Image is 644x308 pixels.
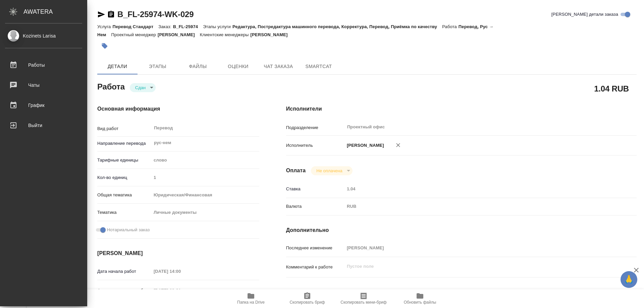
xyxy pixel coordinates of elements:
div: AWATERA [23,5,87,18]
div: Юридическая/Финансовая [151,189,259,201]
span: Файлы [182,62,214,71]
span: Папка на Drive [237,300,265,305]
span: Обновить файлы [404,300,436,305]
h4: Дополнительно [286,226,637,234]
div: Сдан [311,166,352,175]
span: [PERSON_NAME] детали заказа [551,11,618,18]
div: Работы [5,60,82,70]
p: Дата начала работ [97,268,151,275]
button: Не оплачена [314,168,344,174]
p: [PERSON_NAME] [251,32,293,37]
button: Добавить тэг [97,39,112,53]
input: Пустое поле [344,243,607,253]
input: Пустое поле [344,184,607,194]
h4: Оплата [286,167,306,175]
a: B_FL-25974-WK-029 [117,10,194,19]
span: Детали [101,62,133,71]
p: Последнее изменение [286,245,344,251]
input: Пустое поле [151,266,210,276]
h4: [PERSON_NAME] [97,249,259,257]
div: RUB [344,201,607,212]
button: Обновить файлы [392,289,448,308]
p: Кол-во единиц [97,174,151,181]
a: Работы [2,57,86,73]
h2: 1.04 RUB [594,83,629,94]
button: Удалить исполнителя [391,138,406,152]
p: Работа [442,24,459,29]
div: Чаты [5,80,82,90]
p: Валюта [286,203,344,210]
p: Ставка [286,186,344,192]
p: [PERSON_NAME] [158,32,200,37]
p: Тематика [97,209,151,216]
p: [PERSON_NAME] [344,142,384,149]
span: Этапы [142,62,174,71]
span: Скопировать мини-бриф [340,300,386,305]
p: Комментарий к работе [286,264,344,270]
button: Скопировать мини-бриф [335,289,392,308]
p: Общая тематика [97,192,151,198]
div: Сдан [130,83,156,92]
span: 🙏 [623,272,635,287]
a: Выйти [2,117,86,134]
p: Перевод Стандарт [112,24,158,29]
h2: Работа [97,80,125,92]
p: Тарифные единицы [97,157,151,164]
p: B_FL-25974 [173,24,203,29]
button: Скопировать бриф [279,289,335,308]
p: Этапы услуги [203,24,232,29]
div: Личные документы [151,207,259,218]
p: Исполнитель [286,142,344,149]
textarea: /Clients/FL_T/Orders/B_FL-25974/Translated/B_FL-25974-WK-029 [344,287,607,298]
span: SmartCat [303,62,335,71]
div: График [5,100,82,110]
p: Услуга [97,24,112,29]
div: слово [151,155,259,166]
span: Оценки [222,62,254,71]
p: Подразделение [286,124,344,131]
button: Папка на Drive [223,289,279,308]
span: Нотариальный заказ [107,227,150,233]
button: Скопировать ссылку для ЯМессенджера [97,10,105,18]
h4: Исполнители [286,105,637,113]
div: Kozinets Larisa [5,32,82,40]
span: Скопировать бриф [289,300,325,305]
button: 🙏 [621,271,637,288]
p: Вид работ [97,125,151,132]
span: Чат заказа [262,62,294,71]
input: Пустое поле [151,173,259,182]
div: Выйти [5,120,82,130]
p: Направление перевода [97,140,151,147]
p: Клиентские менеджеры [200,32,251,37]
p: Проектный менеджер [111,32,157,37]
button: Скопировать ссылку [107,10,115,18]
h4: Основная информация [97,105,259,113]
p: Редактура, Постредактура машинного перевода, Корректура, Перевод, Приёмка по качеству [232,24,442,29]
p: Заказ: [158,24,173,29]
button: Сдан [133,85,148,90]
a: Чаты [2,77,86,94]
input: Пустое поле [151,286,210,295]
a: График [2,97,86,114]
p: Факт. дата начала работ [97,287,151,294]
